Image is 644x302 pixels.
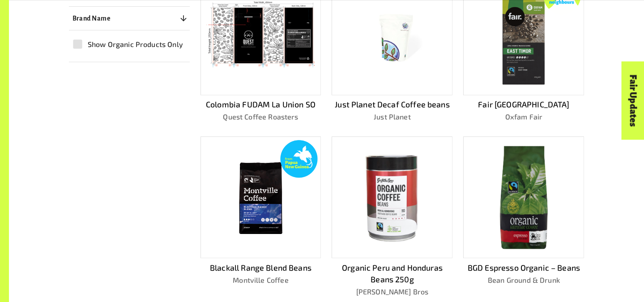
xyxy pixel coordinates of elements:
[463,275,584,285] p: Bean Ground & Drunk
[200,136,321,297] a: Blackall Range Blend BeansMontville Coffee
[88,39,183,50] span: Show Organic Products Only
[463,98,584,111] p: Fair [GEOGRAPHIC_DATA]
[463,136,584,297] a: BGD Espresso Organic – BeansBean Ground & Drunk
[463,111,584,122] p: Oxfam Fair
[332,111,452,122] p: Just Planet
[332,286,452,297] p: [PERSON_NAME] Bros
[332,136,452,297] a: Organic Peru and Honduras Beans 250g[PERSON_NAME] Bros
[69,10,190,26] button: Brand Name
[200,98,321,111] p: Colombia FUDAM La Union SO
[200,275,321,285] p: Montville Coffee
[332,262,452,285] p: Organic Peru and Honduras Beans 250g
[200,262,321,274] p: Blackall Range Blend Beans
[200,111,321,122] p: Quest Coffee Roasters
[463,262,584,274] p: BGD Espresso Organic – Beans
[332,98,452,111] p: Just Planet Decaf Coffee beans
[73,13,111,24] p: Brand Name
